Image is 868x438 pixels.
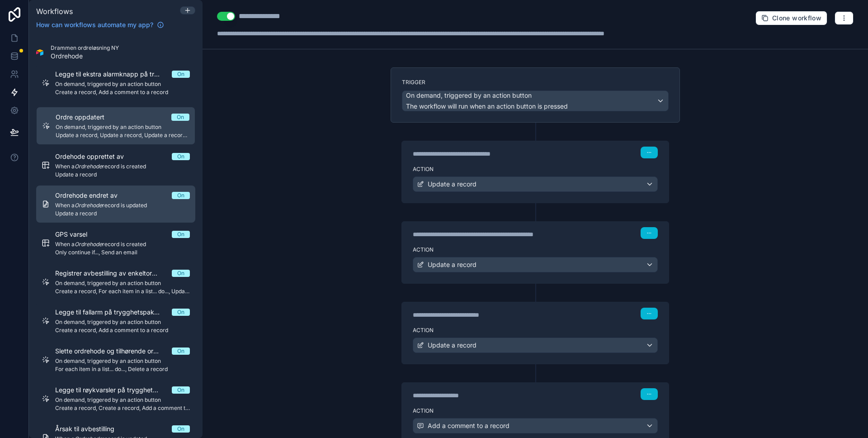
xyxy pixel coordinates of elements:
[413,166,658,173] label: Action
[36,7,73,16] span: Workflows
[33,20,168,29] a: How can workflows automate my app?
[413,327,658,334] label: Action
[402,90,669,111] button: On demand, triggered by an action buttonThe workflow will run when an action button is pressed
[428,341,476,350] span: Update a record
[413,246,658,253] label: Action
[413,176,658,192] button: Update a record
[402,79,669,86] label: Trigger
[406,102,568,110] span: The workflow will run when an action button is pressed
[413,407,658,414] label: Action
[413,338,658,353] button: Update a record
[36,20,153,29] span: How can workflows automate my app?
[755,11,827,25] button: Clone workflow
[428,421,509,430] span: Add a comment to a record
[428,180,476,189] span: Update a record
[406,91,532,100] span: On demand, triggered by an action button
[413,418,658,433] button: Add a comment to a record
[428,260,476,269] span: Update a record
[772,14,821,22] span: Clone workflow
[413,257,658,272] button: Update a record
